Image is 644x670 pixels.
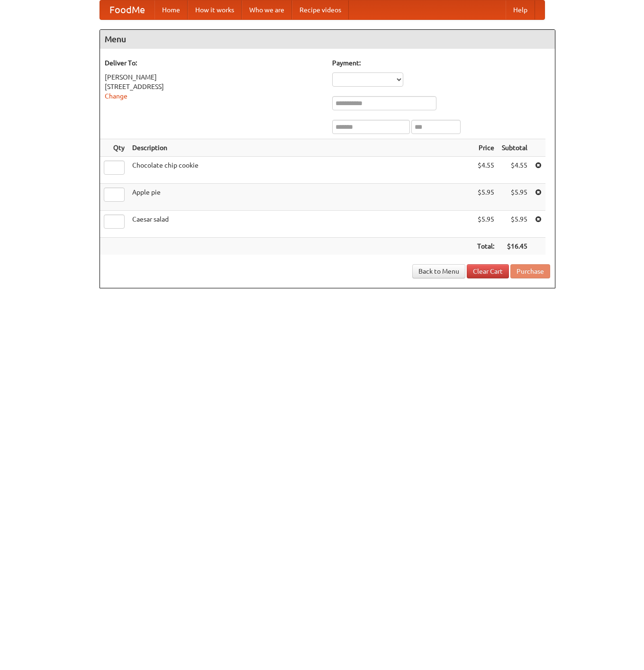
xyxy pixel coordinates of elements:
[292,0,349,19] a: Recipe videos
[498,184,531,211] td: $5.95
[105,58,323,68] h5: Deliver To:
[105,82,323,91] div: [STREET_ADDRESS]
[128,184,473,211] td: Apple pie
[498,211,531,238] td: $5.95
[100,30,555,49] h4: Menu
[128,139,473,157] th: Description
[188,0,242,19] a: How it works
[473,238,498,255] th: Total:
[128,157,473,184] td: Chocolate chip cookie
[467,264,509,278] a: Clear Cart
[473,157,498,184] td: $4.55
[498,238,531,255] th: $16.45
[100,0,154,19] a: FoodMe
[510,264,550,278] button: Purchase
[332,58,550,68] h5: Payment:
[506,0,535,19] a: Help
[412,264,465,278] a: Back to Menu
[473,139,498,157] th: Price
[105,72,323,82] div: [PERSON_NAME]
[128,211,473,238] td: Caesar salad
[498,139,531,157] th: Subtotal
[473,211,498,238] td: $5.95
[154,0,188,19] a: Home
[242,0,292,19] a: Who we are
[498,157,531,184] td: $4.55
[105,92,127,100] a: Change
[100,139,128,157] th: Qty
[473,184,498,211] td: $5.95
